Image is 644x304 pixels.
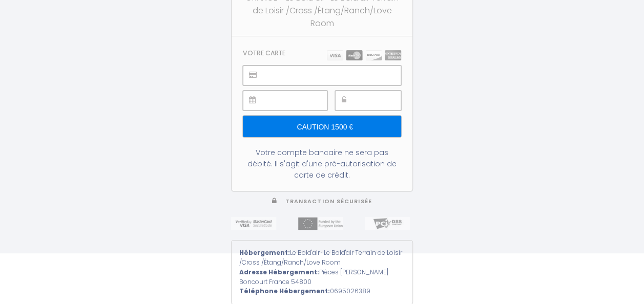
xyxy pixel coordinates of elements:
div: Le Bold'air · Le Bold'air Terrain de Loisir /Cross /Étang/Ranch/Love Room [239,248,405,268]
strong: Téléphone Hébergement: [239,287,330,295]
iframe: Cadre sécurisé pour la saisie de la date d'expiration [266,91,327,110]
div: Pièces [PERSON_NAME] Boncourt France 54800 [239,268,405,287]
img: carts.png [327,50,401,60]
span: Transaction sécurisée [285,198,372,205]
h3: Votre carte [243,49,285,57]
div: 0695026389 [239,287,405,296]
strong: Hébergement: [239,248,290,257]
input: Caution 1500 € [243,116,401,137]
iframe: Cadre sécurisé pour la saisie du numéro de carte [266,66,401,85]
iframe: Cadre sécurisé pour la saisie du code de sécurité CVC [358,91,401,110]
strong: Adresse Hébergement: [239,268,319,276]
div: Votre compte bancaire ne sera pas débité. Il s'agit d'une pré-autorisation de carte de crédit. [243,147,401,181]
